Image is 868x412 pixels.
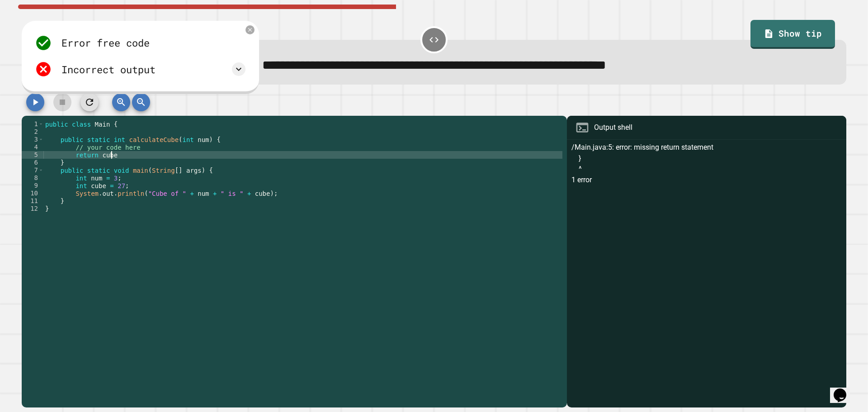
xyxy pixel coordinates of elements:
div: Error free code [61,35,150,50]
iframe: chat widget [830,376,859,403]
div: 6 [22,159,44,166]
span: Toggle code folding, rows 1 through 12 [38,120,43,128]
a: Show tip [750,20,835,49]
div: 5 [22,151,44,159]
div: 4 [22,143,44,151]
div: 2 [22,128,44,136]
div: /Main.java:5: error: missing return statement } ^ 1 error [571,142,842,407]
div: 11 [22,197,44,205]
div: 3 [22,136,44,143]
span: Toggle code folding, rows 3 through 6 [38,136,43,143]
div: 8 [22,174,44,182]
div: 9 [22,182,44,189]
div: Incorrect output [61,62,156,77]
div: Output shell [594,122,632,133]
div: 7 [22,166,44,174]
div: 12 [22,205,44,213]
span: Toggle code folding, rows 7 through 11 [38,166,43,174]
div: 1 [22,120,44,128]
div: 10 [22,189,44,197]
